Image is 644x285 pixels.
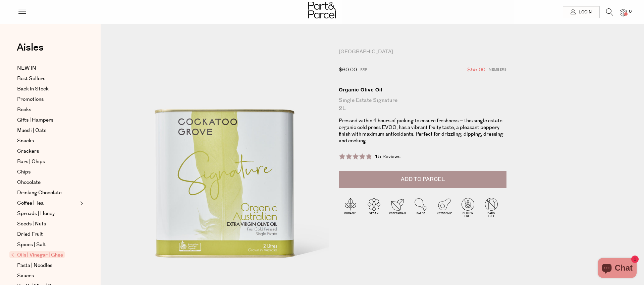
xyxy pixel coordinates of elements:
a: Seeds | Nuts [17,220,78,228]
img: P_P-ICONS-Live_Bec_V11_Organic.svg [339,196,362,219]
a: Chips [17,168,78,176]
a: Muesli | Oats [17,127,78,135]
a: Promotions [17,95,78,103]
a: Back In Stock [17,85,78,93]
a: Spreads | Honey [17,210,78,218]
span: Sauces [17,272,34,280]
span: Best Sellers [17,75,45,83]
div: [GEOGRAPHIC_DATA] [339,49,506,55]
span: Dried Fruit [17,230,43,238]
span: Gifts | Hampers [17,116,53,124]
a: Login [563,6,599,18]
inbox-online-store-chat: Shopify online store chat [596,258,639,280]
a: NEW IN [17,64,78,72]
span: Spreads | Honey [17,210,55,218]
span: Add to Parcel [401,175,445,183]
img: Part&Parcel [308,2,336,18]
a: Coffee | Tea [17,199,78,207]
div: Organic Olive Oil [339,86,506,93]
span: 0 [627,9,633,15]
button: Add to Parcel [339,171,506,188]
img: P_P-ICONS-Live_Bec_V11_Vegan.svg [362,196,386,219]
span: Coffee | Tea [17,199,44,207]
a: Crackers [17,147,78,155]
a: Pasta | Noodles [17,262,78,270]
span: Books [17,106,31,114]
img: P_P-ICONS-Live_Bec_V11_Gluten_Free.svg [456,196,480,219]
a: Snacks [17,137,78,145]
div: Single Estate Signature 2L [339,96,506,113]
a: Bars | Chips [17,158,78,166]
span: 15 Reviews [375,153,400,160]
span: Pasta | Noodles [17,262,52,270]
span: Oils | Vinegar | Ghee [9,251,65,258]
img: P_P-ICONS-Live_Bec_V11_Vegetarian.svg [386,196,409,219]
a: Gifts | Hampers [17,116,78,124]
span: NEW IN [17,64,36,72]
span: Drinking Chocolate [17,189,62,197]
a: Aisles [17,43,44,59]
span: Muesli | Oats [17,127,46,135]
button: Expand/Collapse Coffee | Tea [78,199,83,207]
span: Snacks [17,137,34,145]
span: Back In Stock [17,85,49,93]
span: Aisles [17,40,44,55]
a: Spices | Salt [17,241,78,249]
span: Chocolate [17,179,41,187]
a: Drinking Chocolate [17,189,78,197]
span: $55.00 [467,66,485,74]
a: Oils | Vinegar | Ghee [11,251,78,259]
a: Best Sellers [17,75,78,83]
span: Promotions [17,95,44,103]
span: Members [489,66,506,74]
a: Dried Fruit [17,230,78,238]
span: Spices | Salt [17,241,46,249]
a: 0 [620,9,627,16]
a: Books [17,106,78,114]
span: Chips [17,168,31,176]
span: RRP [360,66,367,74]
img: P_P-ICONS-Live_Bec_V11_Dairy_Free.svg [480,196,503,219]
a: Sauces [17,272,78,280]
span: Bars | Chips [17,158,45,166]
img: P_P-ICONS-Live_Bec_V11_Ketogenic.svg [433,196,456,219]
span: Crackers [17,147,39,155]
span: Login [577,9,592,15]
img: P_P-ICONS-Live_Bec_V11_Paleo.svg [409,196,433,219]
span: $60.00 [339,66,357,74]
span: Seeds | Nuts [17,220,46,228]
p: Pressed within 4 hours of picking to ensure freshness – this single estate organic cold press EVO... [339,118,506,144]
a: Chocolate [17,179,78,187]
